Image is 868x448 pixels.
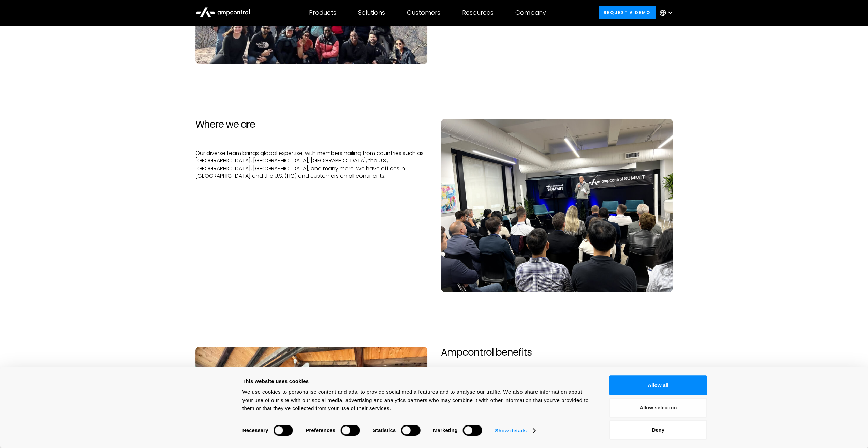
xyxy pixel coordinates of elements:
[242,388,594,413] div: We use cookies to personalise content and ads, to provide social media features and to analyse ou...
[495,425,535,436] a: Show details
[609,420,707,440] button: Deny
[242,427,268,433] strong: Necessary
[309,9,336,16] div: Products
[599,6,656,19] a: Request a demo
[462,9,494,16] div: Resources
[195,119,427,130] h2: Where we are
[306,427,335,433] strong: Preferences
[407,9,440,16] div: Customers
[441,347,673,358] h2: Ampcontrol benefits
[609,398,707,418] button: Allow selection
[515,9,546,16] div: Company
[242,377,594,386] div: This website uses cookies
[358,9,385,16] div: Solutions
[433,427,458,433] strong: Marketing
[373,427,396,433] strong: Statistics
[609,375,707,395] button: Allow all
[195,149,427,180] p: Our diverse team brings global expertise, with members hailing from countries such as [GEOGRAPHIC...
